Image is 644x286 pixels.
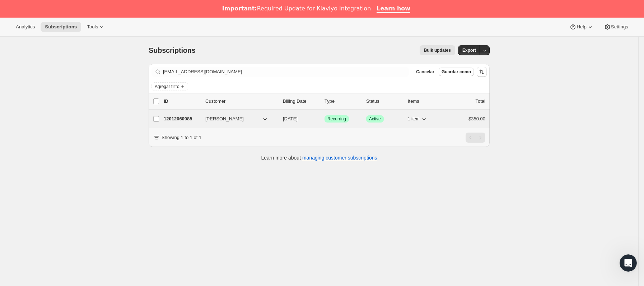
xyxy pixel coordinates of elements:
p: ID [164,98,200,105]
button: Bulk updates [420,45,455,55]
button: 1 item [408,114,428,124]
span: 1 item [408,116,420,122]
span: Settings [611,24,628,30]
span: Help [577,24,586,30]
div: Items [408,98,444,105]
span: Cancelar [416,69,434,75]
div: 12012060985[PERSON_NAME][DATE]LogradoRecurringLogradoActive1 item$350.00 [164,114,485,124]
p: 12012060985 [164,115,200,123]
span: $350.00 [468,116,485,121]
nav: Paginación [466,133,485,143]
button: Tools [83,22,109,32]
button: Analytics [11,22,39,32]
a: Learn how [377,5,410,13]
button: Agregar filtro [151,82,188,91]
span: [PERSON_NAME] [205,115,244,123]
p: Learn more about [261,154,377,161]
span: Recurring [327,116,346,122]
b: Important: [222,5,257,12]
input: Filter subscribers [163,67,409,77]
span: Subscriptions [45,24,77,30]
button: Cancelar [413,68,437,76]
button: Settings [599,22,633,32]
span: Active [369,116,381,122]
span: Agregar filtro [155,84,179,89]
button: Export [458,45,480,55]
p: Customer [205,98,277,105]
button: [PERSON_NAME] [201,113,273,125]
span: Bulk updates [424,47,451,53]
div: Type [325,98,360,105]
span: Analytics [16,24,35,30]
button: Guardar como [439,68,474,76]
button: Help [565,22,598,32]
a: managing customer subscriptions [302,155,377,161]
button: Subscriptions [41,22,81,32]
span: Export [462,47,476,53]
span: Guardar como [442,69,471,75]
p: Showing 1 to 1 of 1 [162,134,201,141]
p: Total [476,98,485,105]
p: Billing Date [283,98,319,105]
iframe: Intercom live chat [620,254,637,272]
span: Tools [87,24,98,30]
span: Subscriptions [149,46,196,54]
div: IDCustomerBilling DateTypeStatusItemsTotal [164,98,485,105]
p: Status [366,98,402,105]
span: [DATE] [283,116,298,121]
button: Ordenar los resultados [477,67,487,77]
div: Required Update for Klaviyo Integration [222,5,371,12]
